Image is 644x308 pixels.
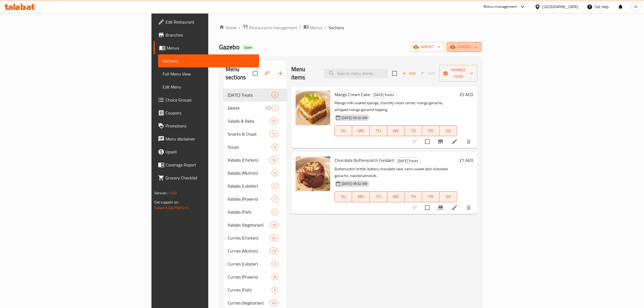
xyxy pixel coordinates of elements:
[223,231,287,244] div: Curries (Chicken)26
[270,131,278,137] div: items
[154,145,259,158] a: Upsell
[337,127,350,135] span: SU
[272,183,278,189] div: items
[270,300,278,306] span: 43
[228,157,269,163] div: Kababs (Chicken)
[272,105,278,111] div: items
[442,127,455,135] span: SA
[223,192,287,205] div: Kababs (Prawns)7
[405,125,422,136] button: TH
[324,69,388,78] input: search
[337,193,350,201] span: SU
[272,92,278,98] div: items
[228,248,269,254] span: Curries (Mutton)
[272,287,278,293] span: 8
[272,171,278,176] span: 9
[407,127,420,135] span: TH
[154,199,179,206] span: Get support on:
[270,118,278,124] div: items
[272,274,278,280] span: 8
[395,158,421,164] div: Diwali Treats
[272,106,278,111] span: 1
[459,91,473,98] h6: 25 AED
[228,235,269,241] div: Curries (Chicken)
[270,132,278,137] span: 12
[370,125,387,136] button: TU
[442,193,455,201] span: SA
[228,105,265,111] span: Delete
[272,145,278,150] span: 6
[272,261,278,267] div: items
[166,136,255,142] span: Menu disclaimer
[249,24,297,31] span: Restaurants management
[228,274,272,280] div: Curries (Prawns)
[223,179,287,192] div: Kababs (Lobster)2
[424,127,438,135] span: FR
[272,196,278,202] div: items
[228,261,272,267] span: Curries (Lobster)
[154,106,259,119] a: Coupons
[223,114,287,127] div: Salads & Raita20
[272,170,278,176] div: items
[166,162,255,168] span: Coverage Report
[484,4,517,10] div: Menu-management
[462,135,475,148] button: delete
[163,84,255,90] span: Edit Menu
[274,67,287,80] button: Add section
[228,300,269,306] div: Curries (Vegetarian)
[166,110,255,116] span: Coupons
[335,125,352,136] button: SU
[354,127,368,135] span: MO
[270,248,278,254] span: 19
[387,191,405,202] button: WE
[243,24,297,31] a: Restaurants management
[634,4,638,10] span: M
[272,209,278,215] div: items
[272,261,278,267] span: 3
[228,118,269,124] span: Salads & Raita
[371,92,396,98] span: [DATE] Treats
[422,202,433,213] span: Select to update
[418,69,440,78] span: Select section first
[158,54,259,67] a: Sections
[261,67,274,80] span: Sort sections
[339,115,369,120] span: [DATE] 09:26 AM
[434,201,447,214] button: Branch-specific-item
[228,183,272,189] div: Kababs (Lobster)
[451,44,477,50] span: export
[272,93,278,98] span: 2
[270,235,278,241] span: 26
[223,140,287,153] div: Soups6
[219,24,482,31] nav: breadcrumb
[440,125,457,136] button: SA
[154,158,259,171] a: Coverage Report
[270,248,278,254] div: items
[270,222,278,228] div: items
[223,283,287,296] div: Curries (Fish)8
[166,19,255,25] span: Edit Restaurant
[440,65,477,82] button: Manage items
[163,71,255,77] span: Full Menu View
[296,156,330,191] img: Chocolate Butterscotch Fondant
[310,24,322,31] span: Menus
[223,205,287,218] div: Kababs (Fish)7
[166,123,255,129] span: Promotions
[166,32,255,38] span: Branches
[299,24,301,31] li: /
[371,92,397,98] div: Diwali Treats
[270,119,278,124] span: 20
[422,125,440,136] button: FR
[228,209,272,215] div: Kababs (Fish)
[154,132,259,145] a: Menu disclaimer
[434,135,447,148] button: Branch-specific-item
[410,42,445,52] button: import
[228,131,269,137] div: Snacks & Chaat
[166,175,255,181] span: Grocery Checklist
[154,171,259,184] a: Grocery Checklist
[228,287,272,293] div: Curries (Fish)
[223,244,287,257] div: Curries (Mutton)19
